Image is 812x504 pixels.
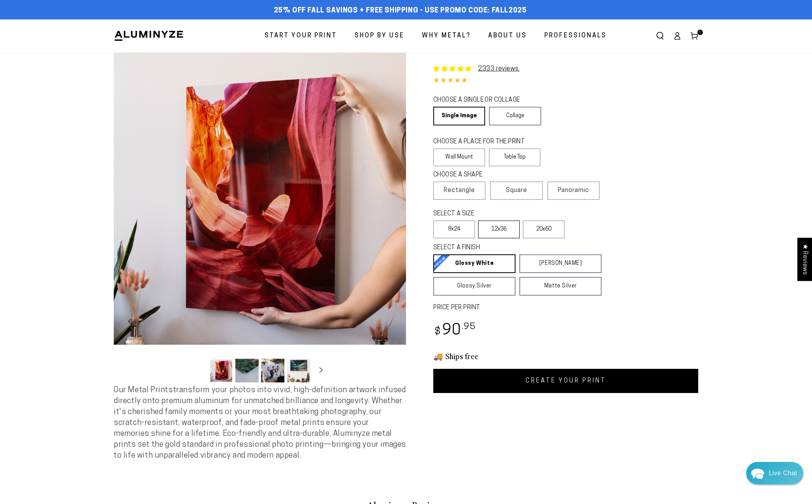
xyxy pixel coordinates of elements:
[462,322,476,331] sup: .95
[53,235,113,247] a: Send a Message
[519,277,602,296] a: Matte Silver
[433,171,535,180] legend: CHOOSE A SHAPE
[261,359,284,382] button: Load image 3 in gallery view
[114,386,406,460] span: Our Metal Prints transform your photos into vivid, high-definition artwork infused directly onto ...
[11,36,154,43] div: We usually reply in a few hours.
[797,238,812,281] div: Click to open Judge.me floating reviews tab
[489,107,541,125] a: Collage
[114,30,184,42] img: Aluminyze
[433,107,485,125] a: Single Image
[433,96,534,105] legend: CHOOSE A SINGLE OR COLLAGE
[433,137,533,146] legend: CHOOSE A PLACE FOR THE PRINT
[433,351,698,361] h3: 🚚 Ships free
[769,462,797,485] div: Contact Us Directly
[434,327,441,337] span: $
[482,26,533,46] a: About Us
[478,220,520,238] label: 12x36
[355,30,404,42] span: Shop By Use
[433,210,539,219] legend: SELECT A SIZE
[558,187,589,194] span: Panoramic
[506,186,527,195] span: Square
[444,186,475,195] span: Rectangle
[699,30,701,35] span: 1
[488,30,527,42] span: About Us
[312,362,330,379] button: Slide right
[478,66,520,72] a: 2333 reviews.
[349,26,410,46] a: Shop By Use
[544,30,607,42] span: Professionals
[519,254,602,273] a: [PERSON_NAME]
[422,30,471,42] span: Why Metal?
[274,7,527,15] span: 25% off FALL Savings + Free Shipping - Use Promo Code: FALL2025
[433,323,476,338] bdi: 90
[433,148,485,166] label: Wall Mount
[265,30,337,42] span: Start Your Print
[56,12,77,32] img: Marie J
[433,243,583,252] legend: SELECT A FINISH
[651,27,669,44] summary: Search our site
[89,12,109,32] img: John
[433,76,698,87] div: 4.85 out of 5.0 stars
[416,26,477,46] a: Why Metal?
[489,148,541,166] label: Table Top
[83,222,105,228] span: Re:amaze
[235,359,259,382] button: Load image 2 in gallery view
[287,359,310,382] button: Load image 4 in gallery view
[73,12,93,32] img: Helga
[433,277,515,296] a: Glossy Silver
[538,26,613,46] a: Professionals
[210,359,233,382] button: Load image 1 in gallery view
[259,26,343,46] a: Start Your Print
[433,220,475,238] label: 8x24
[433,303,698,312] label: PRICE PER PRINT
[433,369,698,393] a: CREATE YOUR PRINT
[433,254,515,273] a: Glossy White
[746,462,803,485] div: Chat widget toggle
[60,224,106,227] span: We run on
[114,53,406,385] media-gallery: Gallery Viewer
[190,362,207,379] button: Slide left
[523,220,565,238] label: 20x60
